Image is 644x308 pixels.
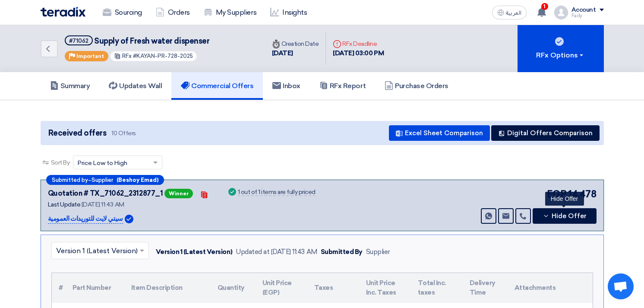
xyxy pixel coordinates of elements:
[307,273,359,303] th: Taxes
[124,273,211,303] th: Item Description
[508,273,593,303] th: Attachments
[359,273,411,303] th: Unit Price Inc. Taxes
[272,82,300,90] h5: Inbox
[109,82,162,90] h5: Updates Wall
[133,53,193,59] span: #KAYAN-PR-728-2025
[92,177,113,183] span: Supplier
[492,6,527,19] button: العربية
[463,273,508,303] th: Delivery Time
[263,3,314,22] a: Insights
[96,3,149,22] a: Sourcing
[41,72,100,100] a: Summary
[156,247,233,257] div: Version 1 (Latest Version)
[48,188,163,199] div: Quotation # TX_71062_2312877_1
[375,72,458,100] a: Purchase Orders
[547,187,567,201] span: EGP
[164,189,193,198] span: Winner
[568,187,596,201] span: 14,478
[366,247,390,257] div: Supplier
[571,6,596,14] div: Account
[571,13,604,18] div: Fady
[181,82,253,90] h5: Commercial Offers
[333,39,384,48] div: RFx Deadline
[310,72,375,100] a: RFx Report
[319,82,366,90] h5: RFx Report
[533,208,597,224] button: Hide Offer
[554,6,568,19] img: profile_test.png
[321,247,363,257] div: Submitted By
[76,53,104,59] span: Important
[171,72,263,100] a: Commercial Offers
[117,177,158,183] b: (Beshoy Emad)
[149,3,197,22] a: Orders
[122,53,132,59] span: RFx
[236,247,317,257] div: Updated at [DATE] 11:43 AM
[69,38,88,44] div: #71062
[66,273,124,303] th: Part Number
[541,3,548,10] span: 1
[506,10,521,16] span: العربية
[52,273,66,303] th: #
[50,82,90,90] h5: Summary
[389,125,490,141] button: Excel Sheet Comparison
[272,48,319,58] div: [DATE]
[99,72,171,100] a: Updates Wall
[272,39,319,48] div: Creation Date
[48,214,123,224] p: سيتي لايت للتوريدات العمومية
[65,35,210,46] h5: Supply of Fresh water dispenser
[48,127,107,139] span: Received offers
[48,201,81,208] span: Last Update
[197,3,263,22] a: My Suppliers
[545,192,584,206] div: Hide Offer
[385,82,448,90] h5: Purchase Orders
[518,25,604,72] button: RFx Options
[82,201,124,208] span: [DATE] 11:43 AM
[238,189,316,196] div: 1 out of 1 items are fully priced
[211,273,256,303] th: Quantity
[491,125,600,141] button: Digital Offers Comparison
[333,48,384,58] div: [DATE] 03:00 PM
[536,50,585,60] div: RFx Options
[111,129,136,137] span: 10 Offers
[94,36,209,46] span: Supply of Fresh water dispenser
[411,273,463,303] th: Total Inc. taxes
[52,177,88,183] span: Submitted by
[256,273,307,303] th: Unit Price (EGP)
[78,159,127,168] span: Price Low to High
[552,213,587,219] span: Hide Offer
[46,175,164,185] div: –
[608,273,634,299] a: Open chat
[41,7,85,17] img: Teradix logo
[263,72,310,100] a: Inbox
[51,158,70,167] span: Sort By
[125,215,133,223] img: Verified Account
